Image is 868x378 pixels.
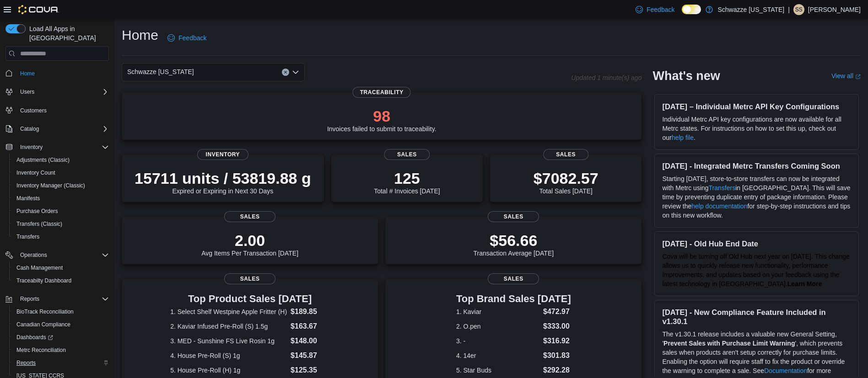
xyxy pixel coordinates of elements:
[170,293,329,304] h3: Top Product Sales [DATE]
[291,350,329,361] dd: $145.87
[224,211,275,222] span: Sales
[16,67,109,79] span: Home
[16,334,53,341] span: Dashboards
[808,4,861,15] p: [PERSON_NAME]
[16,105,109,116] span: Customers
[13,167,59,178] a: Inventory Count
[13,275,75,286] a: Traceabilty Dashboard
[717,4,784,15] p: Schwazze [US_STATE]
[16,156,70,164] span: Adjustments (Classic)
[16,293,109,304] span: Reports
[13,345,70,356] a: Metrc Reconciliation
[787,280,822,287] a: Learn More
[384,149,430,160] span: Sales
[201,231,298,257] div: Avg Items Per Transaction [DATE]
[13,332,57,343] a: Dashboards
[16,308,74,315] span: BioTrack Reconciliation
[2,293,113,305] button: Reports
[534,169,598,195] div: Total Sales [DATE]
[534,169,598,187] p: $7082.57
[13,262,109,273] span: Cash Management
[374,169,440,187] p: 125
[9,261,113,274] button: Cash Management
[327,107,437,125] p: 98
[16,277,71,284] span: Traceabilty Dashboard
[13,206,109,217] span: Purchase Orders
[2,66,113,80] button: Home
[16,195,40,202] span: Manifests
[663,340,795,347] strong: Prevent Sales with Purchase Limit Warning
[13,180,89,191] a: Inventory Manager (Classic)
[13,154,109,165] span: Adjustments (Classic)
[831,72,861,80] a: View allExternal link
[327,107,437,133] div: Invoices failed to submit to traceability.
[374,169,440,195] div: Total # Invoices [DATE]
[224,273,275,284] span: Sales
[456,351,539,360] dt: 4. 14er
[13,357,39,368] a: Reports
[543,306,571,317] dd: $472.97
[543,335,571,346] dd: $316.92
[282,69,289,76] button: Clear input
[13,262,66,273] a: Cash Management
[20,295,39,303] span: Reports
[2,104,113,117] button: Customers
[571,74,642,81] p: Updated 1 minute(s) ago
[13,218,109,229] span: Transfers (Classic)
[16,68,38,79] a: Home
[170,366,287,375] dt: 5. House Pre-Roll (H) 1g
[13,218,66,229] a: Transfers (Classic)
[9,154,113,166] button: Adjustments (Classic)
[16,220,62,228] span: Transfers (Classic)
[9,179,113,192] button: Inventory Manager (Classic)
[691,202,747,210] a: help documentation
[16,123,109,134] span: Catalog
[9,230,113,243] button: Transfers
[13,332,109,343] span: Dashboards
[632,0,678,19] a: Feedback
[13,319,74,330] a: Canadian Compliance
[16,86,109,97] span: Users
[26,24,109,43] span: Load All Apps in [GEOGRAPHIC_DATA]
[16,321,70,328] span: Canadian Compliance
[9,331,113,344] a: Dashboards
[291,335,329,346] dd: $148.00
[662,308,851,326] h3: [DATE] - New Compliance Feature Included in v1.30.1
[662,253,849,287] span: Cova will be turning off Old Hub next year on [DATE]. This change allows us to quickly release ne...
[135,169,311,187] p: 15711 units / 53819.88 g
[488,273,539,284] span: Sales
[662,115,851,142] p: Individual Metrc API key configurations are now available for all Metrc states. For instructions ...
[2,249,113,261] button: Operations
[13,206,62,217] a: Purchase Orders
[16,264,63,272] span: Cash Management
[2,141,113,154] button: Inventory
[662,239,851,248] h3: [DATE] - Old Hub End Date
[20,125,39,133] span: Catalog
[13,167,109,178] span: Inventory Count
[13,193,43,204] a: Manifests
[16,208,58,215] span: Purchase Orders
[291,321,329,332] dd: $163.67
[456,322,539,331] dt: 2. O.pen
[178,33,206,43] span: Feedback
[795,4,803,15] span: SS
[16,233,39,240] span: Transfers
[456,307,539,316] dt: 1. Kaviar
[16,142,46,153] button: Inventory
[16,250,109,261] span: Operations
[2,85,113,98] button: Users
[456,293,571,304] h3: Top Brand Sales [DATE]
[543,149,588,160] span: Sales
[9,274,113,287] button: Traceabilty Dashboard
[9,205,113,218] button: Purchase Orders
[9,192,113,205] button: Manifests
[9,166,113,179] button: Inventory Count
[9,344,113,357] button: Metrc Reconciliation
[662,102,851,111] h3: [DATE] – Individual Metrc API Key Configurations
[474,231,554,250] p: $56.66
[13,231,43,242] a: Transfers
[16,169,55,176] span: Inventory Count
[353,87,411,98] span: Traceability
